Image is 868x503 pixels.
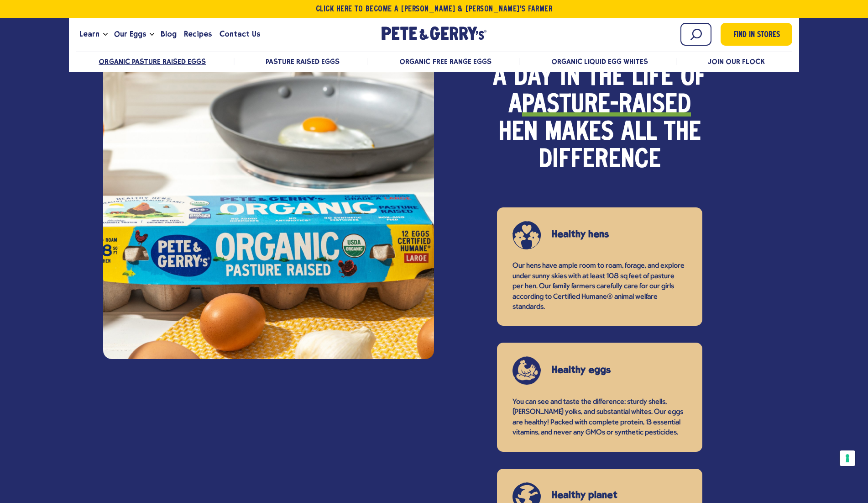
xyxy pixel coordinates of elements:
[552,229,674,239] h3: Healthy hens
[552,365,674,375] h3: Healthy eggs
[76,51,792,71] nav: desktop product menu
[551,57,648,66] a: Organic Liquid Egg Whites
[399,57,491,66] a: Organic Free Range Eggs
[161,28,177,40] span: Blog
[157,22,180,47] a: Blog
[110,22,150,47] a: Our Eggs
[184,28,212,40] span: Recipes
[180,22,215,47] a: Recipes
[99,57,206,66] a: Organic Pasture Raised Eggs
[512,261,687,312] p: Our hens have ample room to roam, forage, and explore under sunny skies with at least 108 sq feet...
[492,64,707,174] h2: A day in the life of a hen makes all the difference
[114,28,146,40] span: Our Eggs
[721,23,792,46] a: Find in Stores
[552,490,674,500] h3: Healthy planet
[840,450,855,466] button: Your consent preferences for tracking technologies
[512,397,687,438] p: You can see and taste the difference: sturdy shells, [PERSON_NAME] yolks, and substantial whites....
[216,22,264,47] a: Contact Us
[708,57,764,66] a: Join Our Flock
[76,22,103,47] a: Learn
[150,33,154,36] button: Open the dropdown menu for Our Eggs
[522,92,691,119] strong: pasture-raised
[103,33,108,36] button: Open the dropdown menu for Learn
[266,57,340,66] a: Pasture Raised Eggs
[79,28,99,40] span: Learn
[733,29,780,42] span: Find in Stores
[220,28,260,40] span: Contact Us
[680,23,711,46] input: Search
